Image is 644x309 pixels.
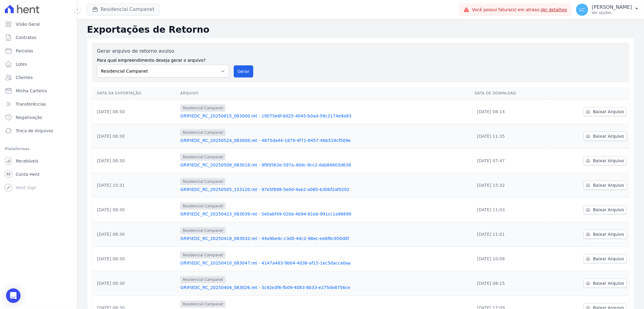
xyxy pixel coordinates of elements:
[180,186,470,192] a: GRIFIEDC_RC_20250505_153120.ret - 97e5f698-5e0d-4ae2-a085-b30bf2af0202
[2,45,75,57] a: Parcelas
[180,162,470,168] a: GRIFIEDC_RC_20250508_083018.ret - 9f89563e-597a-40dc-9cc2-dab84603d638
[584,132,627,141] a: Baixar Arquivo
[16,21,40,27] span: Visão Geral
[2,98,75,110] a: Transferências
[180,178,226,185] span: Residencial Campanet
[180,211,470,217] a: GRIFIEDC_RC_20250423_083039.ret - 5e0abf49-02bb-4b94-81eb-991cc1a96699
[16,35,36,41] span: Contratos
[593,158,624,164] span: Baixar Arquivo
[571,1,644,18] button: LC [PERSON_NAME] Ver opções
[180,251,226,259] span: Residencial Campanet
[584,107,627,116] a: Baixar Arquivo
[87,24,634,35] h2: Exportações de Retorno
[16,128,53,134] span: Troca de Arquivos
[16,114,42,120] span: Negativação
[92,87,178,100] th: Data da Exportação
[593,231,624,237] span: Baixar Arquivo
[472,124,549,149] td: [DATE] 11:35
[180,276,226,283] span: Residencial Campanet
[16,48,33,54] span: Parcelas
[592,4,632,10] p: [PERSON_NAME]
[16,101,46,107] span: Transferências
[16,61,27,67] span: Lotes
[234,65,254,77] button: Gerar
[92,247,178,271] td: [DATE] 08:30
[584,205,627,214] a: Baixar Arquivo
[593,133,624,139] span: Baixar Arquivo
[16,171,40,177] span: Conta Hent
[472,198,549,222] td: [DATE] 11:03
[584,156,627,165] a: Baixar Arquivo
[579,8,585,12] span: LC
[472,7,567,13] span: Você possui fatura(s) em atraso.
[2,58,75,70] a: Lotes
[87,4,160,15] button: Residencial Campanet
[180,104,226,112] span: Residencial Campanet
[92,222,178,247] td: [DATE] 08:30
[180,235,470,242] a: GRIFIEDC_RC_20250418_083032.ret - 44a9be4c-c3d0-44c2-98ec-ee6f6c950d0f
[593,109,624,115] span: Baixar Arquivo
[2,125,75,137] a: Troca de Arquivos
[92,173,178,198] td: [DATE] 15:31
[92,124,178,149] td: [DATE] 08:30
[2,168,75,180] a: Conta Hent
[180,153,226,161] span: Residencial Campanet
[472,173,549,198] td: [DATE] 15:32
[472,100,549,124] td: [DATE] 08:14
[472,222,549,247] td: [DATE] 11:01
[584,279,627,288] a: Baixar Arquivo
[92,149,178,173] td: [DATE] 08:30
[584,230,627,239] a: Baixar Arquivo
[2,31,75,44] a: Contratos
[2,155,75,167] a: Recebíveis
[180,137,470,143] a: GRIFIEDC_RC_20250524_083006.ret - 4875da44-1879-4f71-8457-46b519cf509e
[5,145,72,153] div: Plataformas
[593,207,624,213] span: Baixar Arquivo
[180,284,470,291] a: GRIFIEDC_RC_20250404_083026.ret - 3c92e3f6-fb09-4083-8b33-e275de8756ce
[178,87,472,100] th: Arquivo
[180,227,226,234] span: Residencial Campanet
[2,71,75,84] a: Clientes
[180,260,470,266] a: GRIFIEDC_RC_20250410_083047.ret - 4147a483-9b04-4d38-af15-1ec5dacca0aa
[584,254,627,263] a: Baixar Arquivo
[16,158,38,164] span: Recebíveis
[541,7,567,12] a: Ver detalhes
[180,202,226,210] span: Residencial Campanet
[180,113,470,119] a: GRIFIEDC_RC_20250815_083000.ret - 19075e6f-6d25-4045-b0ad-59c2174e9a83
[472,271,549,296] td: [DATE] 08:15
[180,301,226,308] span: Residencial Campanet
[6,288,21,303] div: Open Intercom Messenger
[472,87,549,100] th: Data de Download
[97,48,229,55] label: Gerar arquivo de retorno avulso
[16,74,33,81] span: Clientes
[592,10,632,15] p: Ver opções
[593,280,624,286] span: Baixar Arquivo
[472,247,549,271] td: [DATE] 10:08
[593,182,624,188] span: Baixar Arquivo
[92,100,178,124] td: [DATE] 08:30
[2,18,75,30] a: Visão Geral
[180,129,226,136] span: Residencial Campanet
[16,88,47,94] span: Minha Carteira
[2,111,75,123] a: Negativação
[584,181,627,190] a: Baixar Arquivo
[2,85,75,97] a: Minha Carteira
[92,271,178,296] td: [DATE] 08:30
[472,149,549,173] td: [DATE] 07:47
[97,55,229,64] label: Para qual empreendimento deseja gerar o arquivo?
[593,256,624,262] span: Baixar Arquivo
[92,198,178,222] td: [DATE] 08:30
